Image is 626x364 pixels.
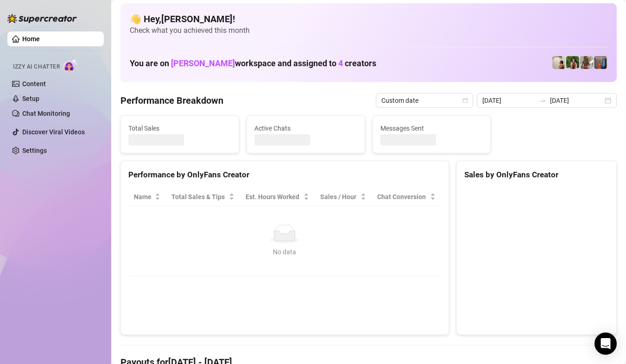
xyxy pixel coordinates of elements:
[377,192,428,202] span: Chat Conversion
[134,192,153,202] span: Name
[130,58,376,69] h1: You are on workspace and assigned to creators
[22,80,46,88] a: Content
[128,169,441,181] div: Performance by OnlyFans Creator
[120,94,223,107] h4: Performance Breakdown
[539,97,546,104] span: to
[128,123,231,133] span: Total Sales
[464,169,609,181] div: Sales by OnlyFans Creator
[372,188,441,206] th: Chat Conversion
[22,110,70,117] a: Chat Monitoring
[22,147,47,154] a: Settings
[171,192,227,202] span: Total Sales & Tips
[171,58,235,68] span: [PERSON_NAME]
[539,97,546,104] span: swap-right
[338,58,343,68] span: 4
[320,192,358,202] span: Sales / Hour
[594,56,607,69] img: Wayne
[128,188,166,206] th: Name
[22,128,85,136] a: Discover Viral Videos
[130,25,607,36] span: Check what you achieved this month
[63,59,78,72] img: AI Chatter
[254,123,357,133] span: Active Chats
[130,13,607,25] h4: 👋 Hey, [PERSON_NAME] !
[462,98,468,103] span: calendar
[7,14,77,23] img: logo-BBDzfeDw.svg
[594,333,617,355] div: Open Intercom Messenger
[166,188,240,206] th: Total Sales & Tips
[380,123,483,133] span: Messages Sent
[138,247,432,257] div: No data
[22,35,40,43] a: Home
[482,95,535,106] input: Start date
[22,95,39,102] a: Setup
[550,95,603,106] input: End date
[580,56,593,69] img: Nathaniel
[566,56,579,69] img: Nathaniel
[246,192,302,202] div: Est. Hours Worked
[552,56,565,69] img: Ralphy
[315,188,371,206] th: Sales / Hour
[13,63,60,71] span: Izzy AI Chatter
[381,94,468,107] span: Custom date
